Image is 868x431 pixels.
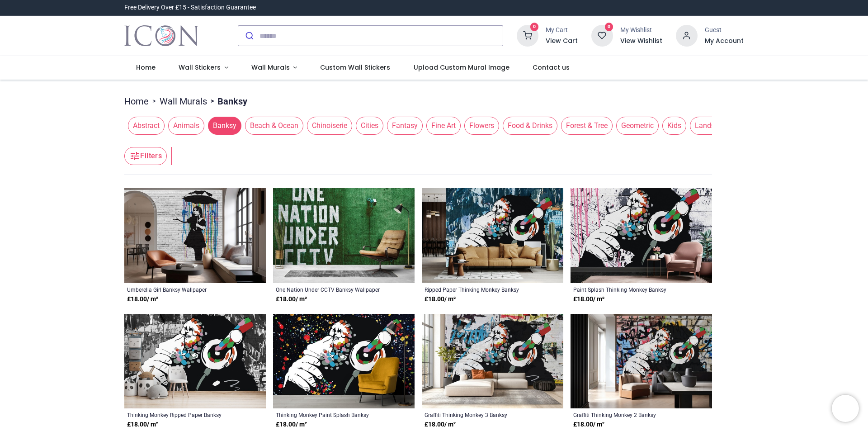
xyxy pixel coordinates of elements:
[241,117,303,135] button: Beach & Ocean
[620,37,662,46] a: View Wishlist
[425,286,533,293] a: Ripped Paper Thinking Monkey Banksy Wallpaper
[557,117,613,135] button: Forest & Tree
[546,26,578,35] div: My Cart
[124,117,165,135] button: Abstract
[352,117,383,135] button: Cities
[251,63,290,72] span: Wall Murals
[238,26,259,46] button: Submit
[591,32,613,39] a: 0
[124,314,266,409] img: Thinking Monkey Ripped Paper Banksy Wall Mural Wallpaper
[533,63,570,72] span: Contact us
[571,188,712,283] img: Paint Splash Thinking Monkey Banksy Wall Mural Wallpaper
[573,411,682,418] a: Graffiti Thinking Monkey 2 Banksy Wallpaper
[832,395,859,422] iframe: Brevo live chat
[573,295,604,304] strong: £ 18.00 / m²
[530,23,539,31] sup: 0
[616,117,659,135] span: Geometric
[124,23,199,48] a: Logo of Icon Wall Stickers
[124,3,256,12] div: Free Delivery Over £15 - Satisfaction Guarantee
[705,26,744,35] div: Guest
[605,23,613,31] sup: 0
[662,117,686,135] span: Kids
[276,295,307,304] strong: £ 18.00 / m²
[303,117,352,135] button: Chinoiserie
[245,117,303,135] span: Beach & Ocean
[659,117,686,135] button: Kids
[383,117,423,135] button: Fantasy
[240,56,309,80] a: Wall Murals
[620,26,662,35] div: My Wishlist
[167,56,240,80] a: Wall Stickers
[426,117,461,135] span: Fine Art
[414,63,509,72] span: Upload Custom Mural Image
[461,117,499,135] button: Flowers
[499,117,557,135] button: Food & Drinks
[307,117,352,135] span: Chinoiserie
[127,411,236,418] a: Thinking Monkey Ripped Paper Banksy Wallpaper
[425,420,456,429] strong: £ 18.00 / m²
[124,23,199,48] img: Icon Wall Stickers
[273,188,415,283] img: One Nation Under CCTV Banksy Wall Mural Wallpaper
[705,37,744,46] a: My Account
[690,117,739,135] span: Landscapes
[573,420,604,429] strong: £ 18.00 / m²
[124,147,167,165] button: Filters
[554,3,744,12] iframe: Customer reviews powered by Trustpilot
[571,314,712,409] img: Graffiti Thinking Monkey 2 Banksy Wall Mural Wallpaper
[207,97,217,106] span: >
[273,314,415,409] img: Thinking Monkey Paint Splash Banksy Wall Mural Wallpaper
[179,63,221,72] span: Wall Stickers
[320,63,390,72] span: Custom Wall Stickers
[160,95,207,108] a: Wall Murals
[425,411,533,418] a: Graffiti Thinking Monkey 3 Banksy Wallpaper
[128,117,165,135] span: Abstract
[387,117,423,135] span: Fantasy
[573,286,682,293] a: Paint Splash Thinking Monkey Banksy Wallpaper
[613,117,659,135] button: Geometric
[208,117,241,135] span: Banksy
[517,32,538,39] a: 0
[422,314,563,409] img: Graffiti Thinking Monkey 3 Banksy Wall Mural Wallpaper
[276,286,385,293] a: One Nation Under CCTV Banksy Wallpaper
[136,63,156,72] span: Home
[276,420,307,429] strong: £ 18.00 / m²
[464,117,499,135] span: Flowers
[686,117,739,135] button: Landscapes
[561,117,613,135] span: Forest & Tree
[168,117,204,135] span: Animals
[127,420,158,429] strong: £ 18.00 / m²
[124,188,266,283] img: Umberella Girl Banksy Wall Mural Wallpaper
[503,117,557,135] span: Food & Drinks
[425,295,456,304] strong: £ 18.00 / m²
[165,117,204,135] button: Animals
[207,95,247,108] li: Banksy
[204,117,241,135] button: Banksy
[422,188,563,283] img: Ripped Paper Thinking Monkey Banksy Wall Mural Wallpaper
[546,37,578,46] a: View Cart
[356,117,383,135] span: Cities
[276,411,385,418] a: Thinking Monkey Paint Splash Banksy Wallpaper
[124,95,149,108] a: Home
[127,286,236,293] a: Umberella Girl Banksy Wallpaper
[423,117,461,135] button: Fine Art
[127,295,158,304] strong: £ 18.00 / m²
[149,97,160,106] span: >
